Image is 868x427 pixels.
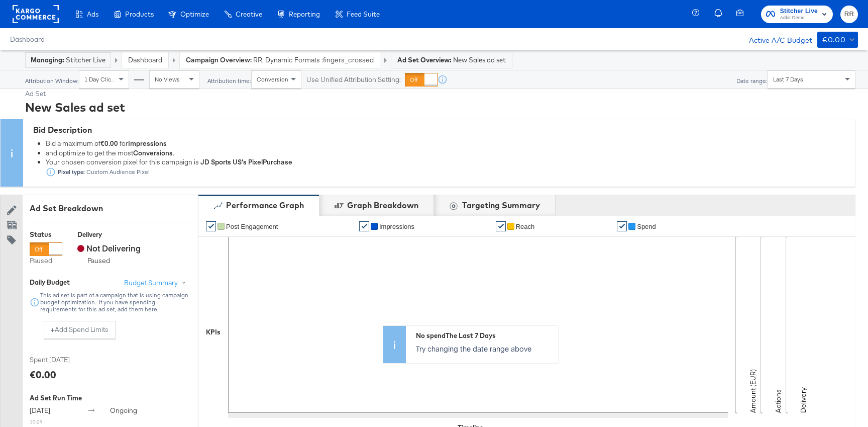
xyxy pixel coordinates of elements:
[77,242,141,253] span: Not Delivering
[31,56,64,64] strong: Managing:
[10,35,45,43] a: Dashboard
[186,55,374,64] a: Campaign Overview: RR: Dynamic Formats :fingers_crossed
[128,139,167,148] strong: Impressions
[56,168,150,176] div: Custom Audience Pixel
[128,55,162,64] a: Dashboard
[736,77,768,84] div: Date range:
[306,75,401,84] label: Use Unified Attribution Setting:
[496,221,506,231] a: ✔
[25,89,855,99] div: Ad Set
[453,55,506,65] span: New Sales ad set
[46,148,174,157] span: and optimize to get the most .
[44,321,116,339] button: +Add Spend Limits
[207,77,251,84] div: Attribution time:
[87,10,98,18] span: Ads
[30,355,105,365] span: Spent [DATE]
[617,221,627,231] a: ✔
[46,158,850,178] div: Your chosen conversion pixel for this campaign is
[347,10,380,18] span: Feed Suite
[30,367,56,382] div: €0.00
[87,256,110,265] sub: Paused
[40,292,190,313] div: This ad set is part of a campaign that is using campaign budget optimization. If you have spendin...
[30,278,97,287] div: Daily Budget
[33,124,850,136] div: Bid Description
[416,344,553,354] p: Try changing the date range above
[100,139,118,148] strong: €0.00
[77,230,141,239] div: Delivery
[637,223,656,230] span: Spend
[840,6,858,23] button: RR
[289,10,320,18] span: Reporting
[773,75,803,83] span: Last 7 Days
[347,200,418,211] div: Graph Breakdown
[397,56,452,64] strong: Ad Set Overview:
[236,10,262,18] span: Creative
[180,10,209,18] span: Optimize
[780,14,818,22] span: Adkit Demo
[25,77,79,84] div: Attribution Window:
[822,34,845,46] div: €0.00
[124,278,190,288] button: Budget Summary
[51,325,55,334] strong: +
[226,223,278,230] span: Post Engagement
[379,223,414,230] span: Impressions
[516,223,535,230] span: Reach
[58,168,85,176] strong: Pixel type:
[359,221,369,231] a: ✔
[30,418,43,425] sub: 10:29
[25,99,855,116] div: New Sales ad set
[200,158,292,167] strong: JD Sports US's Pixel Purchase
[844,9,854,20] span: RR
[257,75,288,83] span: Conversion
[30,256,62,266] label: Paused
[253,55,374,65] span: New Sales ad set
[206,221,216,231] a: ✔
[133,148,173,157] strong: Conversions
[110,406,137,415] span: ongoing
[738,32,812,47] div: Active A/C Budget
[780,6,818,17] span: Stitcher Live
[817,32,858,48] button: €0.00
[84,75,117,83] span: 1 Day Clicks
[226,200,304,211] div: Performance Graph
[761,6,833,23] button: Stitcher LiveAdkit Demo
[155,75,180,83] span: No Views
[46,139,850,149] div: Bid a maximum of for
[186,55,252,64] strong: Campaign Overview:
[30,203,190,214] div: Ad Set Breakdown
[30,406,50,415] span: [DATE]
[462,200,540,211] div: Targeting Summary
[30,230,62,239] div: Status
[416,331,553,340] div: No spend The Last 7 Days
[30,393,190,403] div: Ad Set Run Time
[125,10,154,18] span: Products
[31,55,105,65] div: Stitcher Live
